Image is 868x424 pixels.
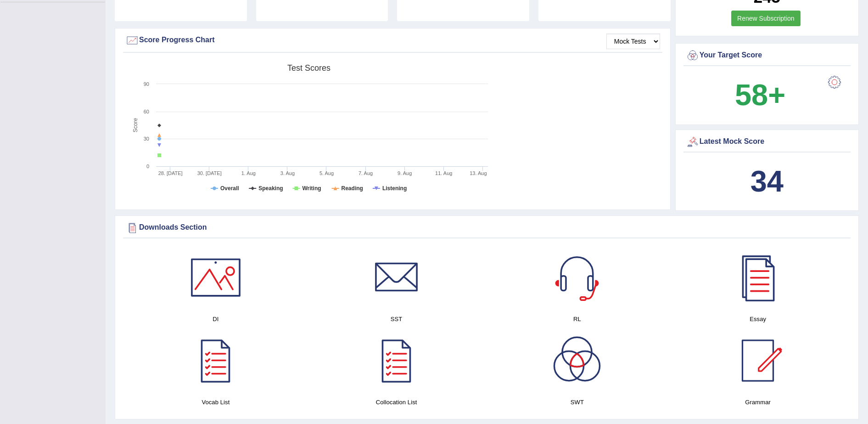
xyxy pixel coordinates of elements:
[750,164,784,198] b: 34
[492,397,663,407] h4: SWT
[319,170,334,176] tspan: 5. Aug
[130,314,302,324] h4: DI
[258,185,283,192] tspan: Speaking
[358,170,373,176] tspan: 7. Aug
[672,314,844,324] h4: Essay
[302,185,321,192] tspan: Writing
[144,81,149,87] text: 90
[158,170,183,176] tspan: 28. [DATE]
[492,314,663,324] h4: RL
[435,170,452,176] tspan: 11. Aug
[398,170,412,176] tspan: 9. Aug
[311,314,482,324] h4: SST
[241,170,256,176] tspan: 1. Aug
[311,397,482,407] h4: Collocation List
[197,170,222,176] tspan: 30. [DATE]
[125,221,848,235] div: Downloads Section
[130,397,302,407] h4: Vocab List
[470,170,487,176] tspan: 13. Aug
[686,49,848,62] div: Your Target Score
[146,164,149,169] text: 0
[144,136,149,141] text: 30
[672,397,844,407] h4: Grammar
[125,34,660,47] div: Score Progress Chart
[686,135,848,149] div: Latest Mock Score
[220,185,239,192] tspan: Overall
[132,118,139,133] tspan: Score
[382,185,407,192] tspan: Listening
[287,63,330,73] tspan: Test scores
[342,185,363,192] tspan: Reading
[280,170,295,176] tspan: 3. Aug
[735,78,785,112] b: 58+
[731,11,801,26] a: Renew Subscription
[144,109,149,114] text: 60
